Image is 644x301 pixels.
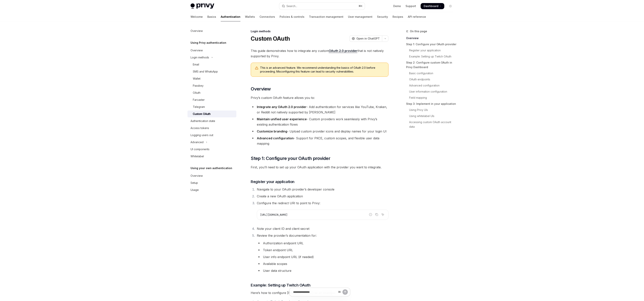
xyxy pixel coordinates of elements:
[251,136,389,146] li: - Support for PKCE, custom scopes, and flexible user data mapping
[187,68,236,75] a: SMS and WhatsApp
[187,75,236,82] a: Wallet
[187,111,236,117] a: Custom OAuth
[251,48,389,59] span: This guide demonstrates how to integrate any custom that is not natively supported by Privy.
[251,155,330,161] span: Step 1: Configure your OAuth provider
[187,125,236,132] a: Access tokens
[187,27,236,34] a: Overview
[193,83,204,88] div: Passkey
[187,82,236,89] a: Passkey
[187,118,236,124] a: Authentication state
[424,4,438,8] span: Dashboard
[251,165,389,170] span: First, you’ll need to set up your OAuth application with the provider you want to integrate.
[221,12,240,21] a: Authentication
[251,179,294,184] span: Register your application
[251,116,389,127] li: - Custom providers work seamlessly with Privy’s existing authentication flows
[187,89,236,96] a: OAuth
[406,35,457,41] a: Overview
[251,104,389,115] li: - Add authentication for services like YouTube, Kraken, or Reddit not natively supported by [PERS...
[280,12,304,21] a: Policies & controls
[187,96,236,103] a: Farcaster
[421,3,444,9] a: Dashboard
[187,61,236,68] a: Email
[293,288,337,296] input: Ask a question...
[406,95,457,101] a: Field mapping
[191,12,203,21] a: Welcome
[191,48,203,53] div: Overview
[329,49,357,53] a: OAuth 2.0 provider
[406,113,457,119] a: Using whitelabel UIs
[377,12,388,21] a: Security
[406,70,457,76] a: Basic configuration
[257,240,389,246] li: Authorization endpoint URL
[406,107,457,113] a: Using Privy UIs
[251,129,389,134] li: - Upload custom provider icons and display names for your login UI
[257,247,389,253] li: Token endpoint URL
[260,12,275,21] a: Connectors
[193,76,200,81] div: Wallet
[348,12,372,21] a: User management
[256,226,389,231] li: Note your client ID and client secret
[406,101,457,107] a: Step 3: Implement in your application
[187,47,236,54] a: Overview
[187,186,236,193] a: Usage
[193,69,218,74] div: SMS and WhatsApp
[187,103,236,110] a: Telegram
[191,181,198,185] div: Setup
[193,90,200,95] div: OAuth
[191,188,199,192] div: Usage
[191,126,209,130] div: Access tokens
[251,95,389,100] span: Privy’s custom OAuth feature allows you to:
[257,117,307,121] strong: Maintain unified user experience
[187,179,236,186] a: Setup
[260,66,384,73] span: This is an advanced feature. We recommend understanding the basics of OAuth 2.0 before proceeding...
[191,147,209,152] div: UI components
[191,29,203,33] div: Overview
[187,172,236,179] a: Overview
[255,66,259,70] svg: Warning
[406,53,457,60] a: Example: Setting up Twitch OAuth
[187,139,236,146] button: Toggle Advanced section
[406,119,457,130] a: Accessing custom OAuth account data
[191,3,214,9] img: light logo
[191,166,232,170] h5: Using your own authentication
[257,268,389,273] li: User data structure
[257,129,287,133] strong: Customize branding
[193,112,211,116] div: Custom OAuth
[187,132,236,139] a: Logging users out
[349,35,382,42] button: Open in ChatGPT
[191,55,209,60] div: Login methods
[380,212,385,217] button: Ask AI
[245,12,255,21] a: Wallets
[191,133,213,137] div: Logging users out
[358,5,363,8] span: ⌘ K
[257,261,389,266] li: Available scopes
[309,12,343,21] a: Transaction management
[393,12,403,21] a: Recipes
[257,105,307,109] strong: Integrate any OAuth 2.0 provider
[251,282,310,288] span: Example: Setting up Twitch OAuth
[256,200,389,220] li: Configure the redirect URI to point to Privy:
[187,146,236,153] a: UI components
[406,60,457,70] a: Step 2: Configure custom OAuth in Privy Dashboard
[406,47,457,53] a: Register your application
[193,62,199,67] div: Email
[257,136,294,140] strong: Advanced configuration
[406,82,457,89] a: Advanced configuration
[256,233,389,273] li: Review the provider’s documentation for:
[256,187,389,192] li: Navigate to your OAuth provider’s developer console
[406,41,457,47] a: Step 1: Configure your OAuth provider
[191,119,215,123] div: Authentication state
[406,4,416,8] a: Support
[191,140,204,144] div: Advanced
[410,29,427,34] span: On this page
[193,105,205,109] div: Telegram
[406,89,457,95] a: User information configuration
[356,37,380,40] span: Open in ChatGPT
[193,98,205,102] div: Farcaster
[393,4,401,8] a: Demo
[187,153,236,160] a: Whitelabel
[256,194,389,199] li: Create a new OAuth application
[191,40,226,45] h5: Using Privy authentication
[408,12,426,21] a: API reference
[374,212,379,217] button: Copy the contents from the code block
